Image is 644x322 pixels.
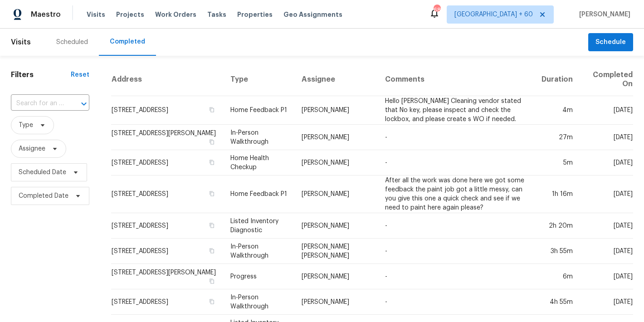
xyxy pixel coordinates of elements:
[19,168,66,177] span: Scheduled Date
[223,63,294,96] th: Type
[207,11,226,18] span: Tasks
[110,37,145,46] div: Completed
[378,213,534,239] td: -
[111,150,223,176] td: [STREET_ADDRESS]
[378,150,534,176] td: -
[155,10,196,19] span: Work Orders
[78,98,90,110] button: Open
[534,125,580,150] td: 27m
[31,10,61,19] span: Maestro
[580,125,633,150] td: [DATE]
[294,213,378,239] td: [PERSON_NAME]
[208,277,216,285] button: Copy Address
[378,289,534,315] td: -
[87,10,105,19] span: Visits
[454,10,533,19] span: [GEOGRAPHIC_DATA] + 60
[534,176,580,213] td: 1h 16m
[111,63,223,96] th: Address
[208,221,216,229] button: Copy Address
[595,37,626,48] span: Schedule
[223,264,294,289] td: Progress
[534,239,580,264] td: 3h 55m
[19,121,33,130] span: Type
[116,10,144,19] span: Projects
[378,96,534,125] td: Hello [PERSON_NAME] Cleaning vendor stated that No key, please inspect and check the lockbox, and...
[111,125,223,150] td: [STREET_ADDRESS][PERSON_NAME]
[294,289,378,315] td: [PERSON_NAME]
[294,96,378,125] td: [PERSON_NAME]
[223,239,294,264] td: In-Person Walkthrough
[11,70,71,79] h1: Filters
[223,176,294,213] td: Home Feedback P1
[580,176,633,213] td: [DATE]
[11,32,31,52] span: Visits
[576,10,630,19] span: [PERSON_NAME]
[534,150,580,176] td: 5m
[294,150,378,176] td: [PERSON_NAME]
[223,213,294,239] td: Listed Inventory Diagnostic
[378,63,534,96] th: Comments
[580,96,633,125] td: [DATE]
[378,264,534,289] td: -
[223,125,294,150] td: In-Person Walkthrough
[111,213,223,239] td: [STREET_ADDRESS]
[11,97,64,111] input: Search for an address...
[294,176,378,213] td: [PERSON_NAME]
[294,63,378,96] th: Assignee
[71,70,89,79] div: Reset
[534,264,580,289] td: 6m
[208,106,216,114] button: Copy Address
[588,33,633,52] button: Schedule
[580,264,633,289] td: [DATE]
[208,138,216,146] button: Copy Address
[56,38,88,47] div: Scheduled
[223,289,294,315] td: In-Person Walkthrough
[223,96,294,125] td: Home Feedback P1
[580,213,633,239] td: [DATE]
[19,191,68,200] span: Completed Date
[534,289,580,315] td: 4h 55m
[294,125,378,150] td: [PERSON_NAME]
[378,176,534,213] td: After all the work was done here we got some feedback the paint job got a little messy, can you g...
[19,144,45,153] span: Assignee
[111,289,223,315] td: [STREET_ADDRESS]
[208,247,216,255] button: Copy Address
[294,264,378,289] td: [PERSON_NAME]
[283,10,342,19] span: Geo Assignments
[111,96,223,125] td: [STREET_ADDRESS]
[580,150,633,176] td: [DATE]
[378,125,534,150] td: -
[580,63,633,96] th: Completed On
[208,158,216,166] button: Copy Address
[223,150,294,176] td: Home Health Checkup
[237,10,273,19] span: Properties
[208,298,216,306] button: Copy Address
[534,96,580,125] td: 4m
[111,176,223,213] td: [STREET_ADDRESS]
[111,264,223,289] td: [STREET_ADDRESS][PERSON_NAME]
[534,63,580,96] th: Duration
[580,239,633,264] td: [DATE]
[208,190,216,198] button: Copy Address
[378,239,534,264] td: -
[111,239,223,264] td: [STREET_ADDRESS]
[534,213,580,239] td: 2h 20m
[580,289,633,315] td: [DATE]
[294,239,378,264] td: [PERSON_NAME] [PERSON_NAME]
[434,5,440,15] div: 681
